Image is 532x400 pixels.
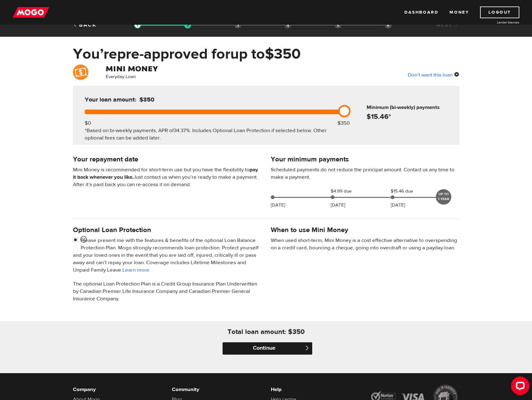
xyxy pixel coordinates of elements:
[172,386,262,393] h6: Community
[122,267,149,273] a: Learn more
[331,202,345,209] p: [DATE]
[73,46,459,62] h1: You’re pre-approved for up to
[134,22,141,28] img: transparent-188c492fd9eaac0f573672f40bb141c2.gif
[271,237,459,252] p: When used short-term, Mini Money is a cost effective alternative to overspending on a credit card...
[331,188,362,195] span: $4.99 due
[271,226,348,234] h4: When to use Mini Money
[480,6,519,18] a: Logout
[73,155,262,164] h4: Your repayment date
[404,6,438,18] a: Dashboard
[436,22,459,28] a: Next
[73,237,262,274] p: Please present me with the features & benefits of the optional Loan Balance Protection Plan. Mogo...
[73,166,262,188] p: Mini Money is recommended for short-term use but you have the flexibility to Just contact us when...
[13,6,49,18] img: mogo_logo-11ee424be714fa7cbb0f0f49df9e16ec.png
[223,342,312,355] input: Continue
[367,112,457,121] h4: $
[391,188,422,195] span: $15.46 due
[367,104,457,111] h6: Minimum (bi-weekly) payments
[371,112,389,121] span: 15.46
[473,20,519,25] a: Lender licences
[506,374,532,400] iframe: LiveChat chat widget
[436,189,451,205] div: UP TO 1 YEAR
[73,237,81,244] input: <span class="smiley-face happy"></span>
[184,22,191,28] img: transparent-188c492fd9eaac0f573672f40bb141c2.gif
[304,345,310,351] span: 
[271,155,459,164] h4: Your minimum payments
[271,202,285,209] p: [DATE]
[391,202,405,209] p: [DATE]
[73,280,262,302] p: The optional Loan Protection Plan is a Credit Group Insurance Plan Underwritten by Canadian Premi...
[73,166,258,181] b: pay it back whenever you like.
[338,119,350,127] div: $350
[73,226,262,234] h4: Optional Loan Protection
[265,45,301,63] span: $350
[85,119,91,127] div: $0
[73,22,97,28] a: Back
[228,327,292,336] h4: Total loan amount: $
[449,6,469,18] a: Money
[85,96,211,103] h5: Your loan amount:
[139,96,154,103] span: $350
[73,386,163,393] h6: Company
[271,166,459,181] p: Scheduled payments do not reduce the principal amount. Contact us any time to make a payment.
[292,327,305,336] h4: 350
[271,386,360,393] h6: Help
[85,127,342,142] div: *Based on bi-weekly payments, APR of . Includes Optional Loan Protection if selected below. Other...
[174,127,190,134] span: 34.37%
[408,71,459,79] div: Don’t want this loan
